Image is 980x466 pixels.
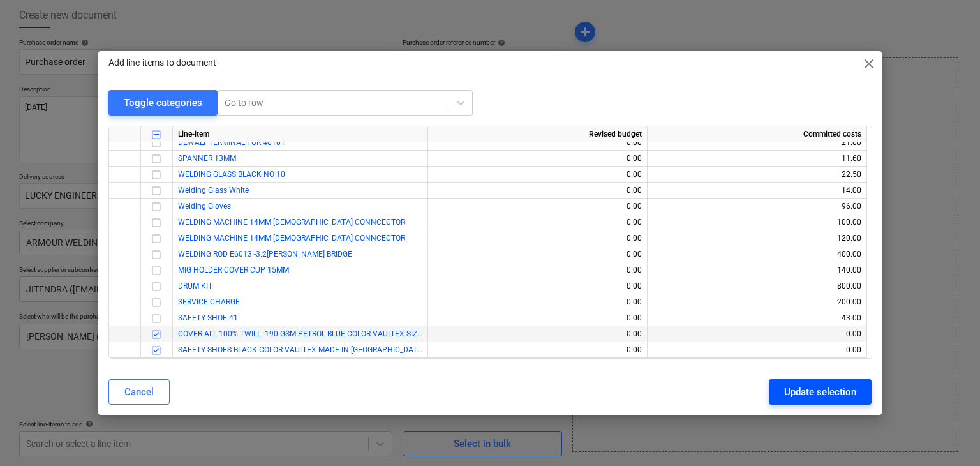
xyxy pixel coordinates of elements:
[653,230,861,246] div: 120.00
[653,167,861,183] div: 22.50
[653,342,861,358] div: 0.00
[173,126,428,142] div: Line-item
[178,345,529,354] a: SAFETY SHOES BLACK COLOR-VAULTEX MADE IN [GEOGRAPHIC_DATA] SIZE :39-1,40-5,41-2,42-2, 43-1
[178,218,405,227] span: WELDING MACHINE 14MM MALE CONNCECTOR
[178,250,352,259] span: WELDING ROD E6013 -3.2MM GODEN BRIDGE
[433,183,642,199] div: 0.00
[769,379,872,405] button: Update selection
[433,342,642,358] div: 0.00
[433,294,642,310] div: 0.00
[916,405,980,466] iframe: Chat Widget
[433,135,642,151] div: 0.00
[178,313,238,322] a: SAFETY SHOE 41
[653,199,861,214] div: 96.00
[653,294,861,310] div: 200.00
[653,135,861,151] div: 21.00
[178,234,405,243] a: WELDING MACHINE 14MM [DEMOGRAPHIC_DATA] CONNCECTOR
[433,199,642,214] div: 0.00
[433,246,642,262] div: 0.00
[108,90,218,116] button: Toggle categories
[653,183,861,199] div: 14.00
[433,167,642,183] div: 0.00
[178,234,405,243] span: WELDING MACHINE 14MM FEMALE CONNCECTOR
[648,126,867,142] div: Committed costs
[178,138,285,147] a: DEWALT TERMINAL FOR 4010T
[178,297,240,306] a: SERVICE CHARGE
[124,384,154,400] div: Cancel
[433,262,642,278] div: 0.00
[178,170,285,179] a: WELDING GLASS BLACK NO 10
[178,186,249,195] a: Welding Glass White
[108,379,170,405] button: Cancel
[108,56,216,70] p: Add line-items to document
[433,326,642,342] div: 0.00
[653,278,861,294] div: 800.00
[861,56,877,71] span: close
[178,266,289,274] a: MIG HOLDER COVER CUP 15MM
[433,278,642,294] div: 0.00
[178,345,529,354] span: SAFETY SHOES BLACK COLOR-VAULTEX MADE IN INDIA SIZE :39-1,40-5,41-2,42-2, 43-1
[433,230,642,246] div: 0.00
[784,384,856,400] div: Update selection
[653,310,861,326] div: 43.00
[178,154,236,163] a: SPANNER 13MM
[653,151,861,167] div: 11.60
[178,250,352,259] a: WELDING ROD E6013 -3.2[PERSON_NAME] BRIDGE
[178,282,212,290] a: DRUM KIT
[433,310,642,326] div: 0.00
[653,326,861,342] div: 0.00
[653,214,861,230] div: 100.00
[653,246,861,262] div: 400.00
[124,94,202,111] div: Toggle categories
[433,214,642,230] div: 0.00
[428,126,648,142] div: Revised budget
[178,218,405,227] a: WELDING MACHINE 14MM [DEMOGRAPHIC_DATA] CONNCECTOR
[653,262,861,278] div: 140.00
[178,329,480,338] a: COVER ALL 100% TWILL -190 GSM-PETROL BLUE COLOR-VAULTEX SIZE :M-7, L-2,S-1,XL-1
[433,151,642,167] div: 0.00
[178,202,231,211] a: Welding Gloves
